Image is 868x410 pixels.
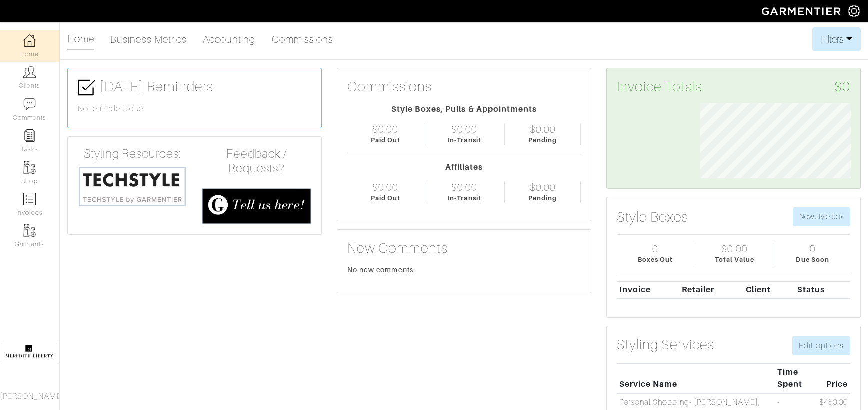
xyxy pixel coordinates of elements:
div: Pending [528,135,557,145]
h3: Style Boxes [617,209,689,226]
h3: Invoice Totals [617,78,850,95]
div: $0.00 [530,181,556,193]
th: Invoice [617,281,679,299]
th: Time Spent [775,364,811,393]
h3: New Comments [347,240,581,257]
button: Filters [812,27,861,51]
div: 0 [652,243,658,255]
h4: Feedback / Requests? [202,147,311,176]
h3: Styling Services [617,336,714,353]
img: garments-icon-b7da505a4dc4fd61783c78ac3ca0ef83fa9d6f193b1c9dc38574b1d14d53ca28.png [23,161,36,174]
img: comment-icon-a0a6a9ef722e966f86d9cbdc48e553b5cf19dbc54f86b18d962a5391bc8f6eb6.png [23,98,36,110]
div: Total Value [715,255,755,264]
div: Style Boxes, Pulls & Appointments [347,103,581,115]
a: Home [67,29,94,50]
img: feedback_requests-3821251ac2bd56c73c230f3229a5b25d6eb027adea667894f41107c140538ee0.png [202,188,311,224]
img: reminder-icon-8004d30b9f0a5d33ae49ab947aed9ed385cf756f9e5892f1edd6e32f2345188e.png [23,129,36,142]
img: garments-icon-b7da505a4dc4fd61783c78ac3ca0ef83fa9d6f193b1c9dc38574b1d14d53ca28.png [23,224,36,237]
th: Service Name [617,364,775,393]
div: No new comments [347,265,581,275]
img: techstyle-93310999766a10050dc78ceb7f971a75838126fd19372ce40ba20cdf6a89b94b.png [78,165,187,207]
div: In-Transit [447,193,481,203]
img: garmentier-logo-header-white-b43fb05a5012e4ada735d5af1a66efaba907eab6374d6393d1fbf88cb4ef424d.png [757,2,848,20]
img: orders-icon-0abe47150d42831381b5fb84f609e132dff9fe21cb692f30cb5eec754e2cba89.png [23,193,36,205]
div: Due Soon [796,255,829,264]
div: Paid Out [371,135,400,145]
div: In-Transit [447,135,481,145]
div: 0 [810,243,816,255]
div: Pending [528,193,557,203]
a: Edit options [792,336,850,355]
div: $0.00 [530,123,556,135]
img: gear-icon-white-bd11855cb880d31180b6d7d6211b90ccbf57a29d726f0c71d8c61bd08dd39cc2.png [848,5,860,17]
th: Status [795,281,850,299]
div: Boxes Out [638,255,673,264]
div: Affiliates [347,161,581,173]
img: dashboard-icon-dbcd8f5a0b271acd01030246c82b418ddd0df26cd7fceb0bd07c9910d44c42f6.png [23,34,36,47]
span: $0 [834,78,850,95]
img: check-box-icon-36a4915ff3ba2bd8f6e4f29bc755bb66becd62c870f447fc0dd1365fcfddab58.png [78,79,95,96]
th: Price [811,364,850,393]
th: Client [743,281,795,299]
h3: [DATE] Reminders [78,78,311,96]
h6: No reminders due [78,104,311,114]
a: Business Metrics [110,29,187,49]
h4: Styling Resources: [78,147,187,161]
div: $0.00 [372,123,398,135]
h3: Commissions [347,78,432,95]
div: Paid Out [371,193,400,203]
a: Commissions [272,29,334,49]
div: $0.00 [721,243,747,255]
button: New style box [793,207,850,226]
a: Accounting [203,29,256,49]
div: $0.00 [451,181,477,193]
img: clients-icon-6bae9207a08558b7cb47a8932f037763ab4055f8c8b6bfacd5dc20c3e0201464.png [23,66,36,78]
div: $0.00 [451,123,477,135]
div: $0.00 [372,181,398,193]
th: Retailer [679,281,743,299]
